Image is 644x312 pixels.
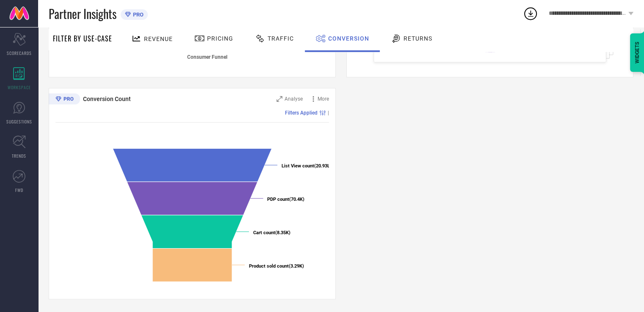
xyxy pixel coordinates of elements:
[131,11,144,18] span: PRO
[267,197,289,202] tspan: PDP count
[144,36,173,42] span: Revenue
[7,50,32,56] span: SCORECARDS
[282,163,314,169] tspan: List View count
[49,5,116,22] span: Partner Insights
[253,230,290,235] text: (8.35K)
[523,6,538,21] div: Open download list
[328,35,369,42] span: Conversion
[253,230,275,235] tspan: Cart count
[268,35,294,42] span: Traffic
[249,263,304,269] text: (3.29K)
[6,118,32,125] span: SUGGESTIONS
[249,263,289,269] tspan: Product sold count
[267,197,304,202] text: (70.4K)
[318,96,329,102] span: More
[12,153,26,159] span: TRENDS
[83,96,131,102] span: Conversion Count
[285,96,303,102] span: Analyse
[207,35,233,42] span: Pricing
[53,33,112,44] span: Filter By Use-Case
[282,163,332,169] text: (20.93L)
[8,84,31,90] span: WORKSPACE
[15,187,23,193] span: FWD
[49,93,80,106] div: Premium
[276,96,282,102] svg: Zoom
[404,35,432,42] span: Returns
[285,110,318,116] span: Filters Applied
[328,110,329,116] span: |
[187,54,227,60] tspan: Consumer Funnel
